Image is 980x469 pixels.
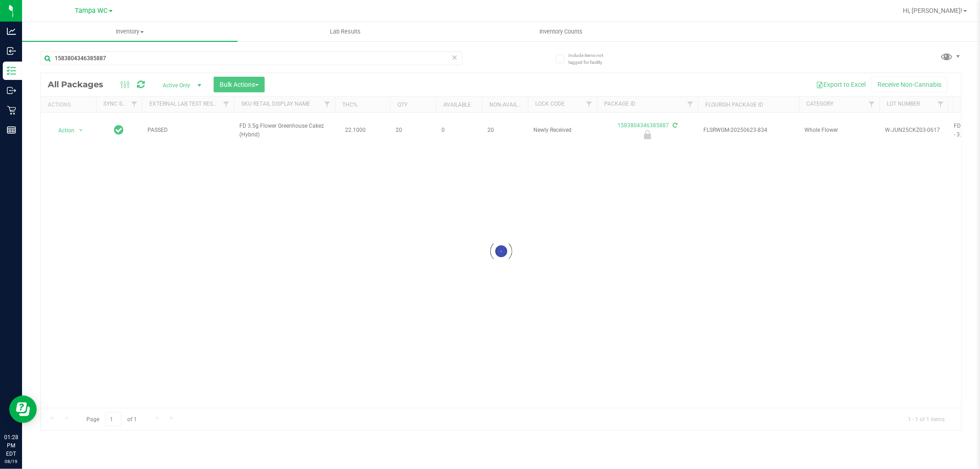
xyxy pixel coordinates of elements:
[75,7,108,15] span: Tampa WC
[9,396,37,423] iframe: Resource center
[7,66,16,75] inline-svg: Inventory
[903,7,963,14] span: Hi, [PERSON_NAME]!
[4,433,18,458] p: 01:28 PM EDT
[568,52,614,66] span: Include items not tagged for facility
[22,28,238,36] span: Inventory
[7,27,16,36] inline-svg: Analytics
[317,28,373,36] span: Lab Results
[452,51,458,63] span: Clear
[7,86,16,95] inline-svg: Outbound
[7,125,16,135] inline-svg: Reports
[7,106,16,115] inline-svg: Retail
[527,28,595,36] span: Inventory Counts
[4,458,18,465] p: 08/19
[40,51,462,65] input: Search Package ID, Item Name, SKU, Lot or Part Number...
[238,22,453,41] a: Lab Results
[7,46,16,56] inline-svg: Inbound
[453,22,668,41] a: Inventory Counts
[22,22,238,41] a: Inventory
